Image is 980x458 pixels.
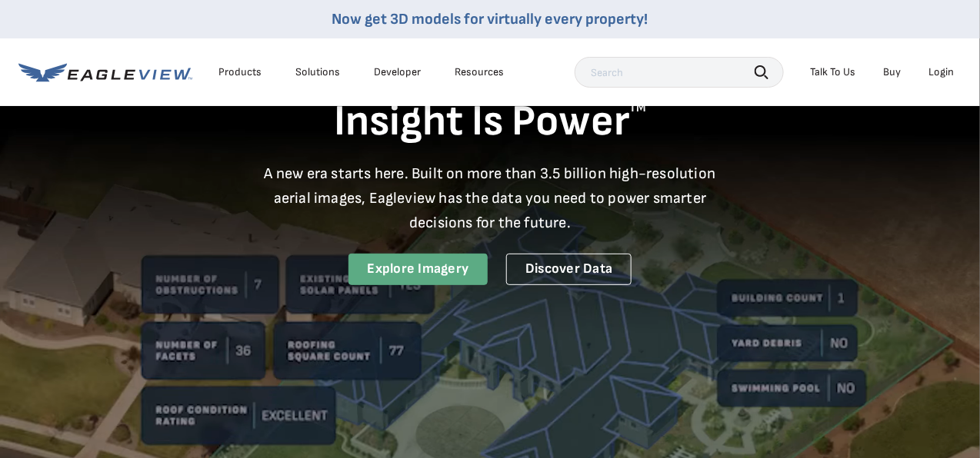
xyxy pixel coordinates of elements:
div: Products [218,65,262,79]
a: Developer [374,65,421,79]
div: Resources [455,65,504,79]
p: A new era starts here. Built on more than 3.5 billion high-resolution aerial images, Eagleview ha... [255,161,725,235]
div: Login [928,65,954,79]
sup: TM [629,101,646,115]
a: Buy [883,65,901,79]
h1: Insight Is Power [18,95,962,149]
a: Now get 3D models for virtually every property! [332,10,648,28]
a: Explore Imagery [348,254,488,285]
input: Search [575,57,784,88]
a: Discover Data [506,254,632,285]
div: Talk To Us [810,65,855,79]
div: Solutions [295,65,340,79]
